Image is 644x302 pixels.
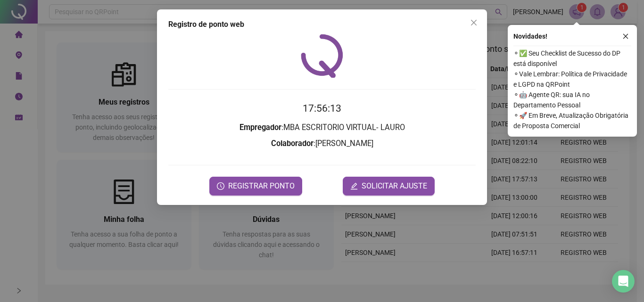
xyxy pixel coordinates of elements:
[301,34,343,78] img: QRPoint
[343,177,435,196] button: editSOLICITAR AJUSTE
[217,182,224,190] span: clock-circle
[622,33,629,40] span: close
[513,31,547,41] span: Novidades !
[612,270,635,293] div: Open Intercom Messenger
[362,180,427,192] span: SOLICITAR AJUSTE
[513,90,631,110] span: ⚬ 🤖 Agente QR: sua IA no Departamento Pessoal
[350,182,358,190] span: edit
[513,48,631,69] span: ⚬ ✅ Seu Checklist de Sucesso do DP está disponível
[303,103,341,114] time: 17:56:13
[513,110,631,131] span: ⚬ 🚀 Em Breve, Atualização Obrigatória de Proposta Comercial
[168,19,476,30] div: Registro de ponto web
[470,19,478,26] span: close
[239,123,281,132] strong: Empregador
[466,15,481,30] button: Close
[228,180,295,192] span: REGISTRAR PONTO
[168,122,476,134] h3: : MBA ESCRITORIO VIRTUAL- LAURO
[168,138,476,150] h3: : [PERSON_NAME]
[271,139,314,148] strong: Colaborador
[513,69,631,90] span: ⚬ Vale Lembrar: Política de Privacidade e LGPD na QRPoint
[209,177,302,196] button: REGISTRAR PONTO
